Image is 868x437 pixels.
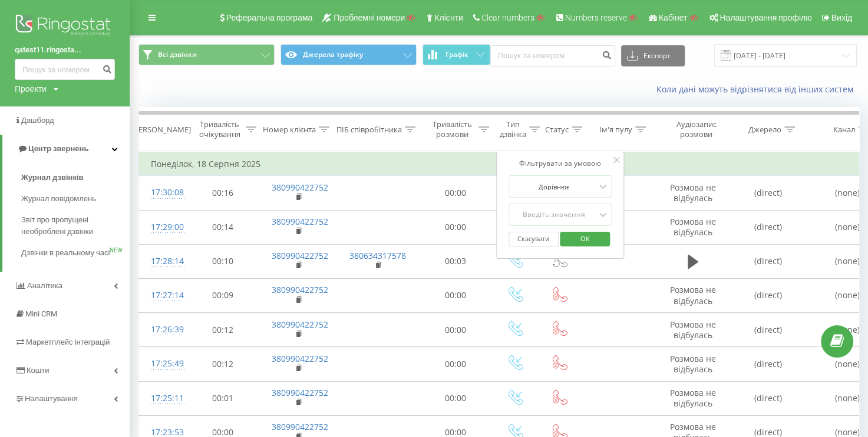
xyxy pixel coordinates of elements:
[15,44,115,56] a: qatest11.ringosta...
[419,347,493,381] td: 00:00
[670,216,716,238] span: Розмова не відбулась
[272,319,328,330] a: 380990422752
[272,216,328,227] a: 380990422752
[21,188,130,209] a: Журнал повідомлень
[500,119,526,139] div: Тип дзвінка
[21,242,130,263] a: Дзвінки в реальному часіNEW
[490,45,615,66] input: Пошук за номером
[565,13,627,22] span: Numbers reserve
[272,387,328,398] a: 380990422752
[15,83,47,95] div: Проекти
[272,421,328,432] a: 380990422752
[280,44,417,65] button: Джерела трафіку
[659,13,688,22] span: Кабінет
[334,13,405,22] span: Проблемні номери
[186,347,260,381] td: 00:12
[423,44,490,65] button: Графік
[728,244,808,278] td: (direct)
[151,352,174,375] div: 17:25:49
[831,13,852,22] span: Вихід
[560,232,610,246] button: OK
[512,210,596,219] div: Введіть значення
[728,313,808,347] td: (direct)
[186,210,260,244] td: 00:14
[336,125,402,135] div: ПІБ співробітника
[419,313,493,347] td: 00:00
[21,167,130,188] a: Журнал дзвінків
[419,278,493,312] td: 00:00
[621,45,685,66] button: Експорт
[151,181,174,204] div: 17:30:08
[272,284,328,295] a: 380990422752
[748,125,781,135] div: Джерело
[509,158,612,169] div: Фільтрувати за умовою
[186,244,260,278] td: 00:10
[21,116,54,125] span: Дашборд
[25,309,57,318] span: Mini CRM
[2,135,130,163] a: Центр звернень
[670,387,716,409] span: Розмова не відбулась
[569,229,602,248] span: OK
[670,182,716,204] span: Розмова не відбулась
[131,125,191,135] div: [PERSON_NAME]
[21,214,124,238] span: Звіт про пропущені необроблені дзвінки
[21,209,130,242] a: Звіт про пропущені необроблені дзвінки
[670,353,716,375] span: Розмова не відбулась
[27,281,62,290] span: Аналiтика
[728,176,808,210] td: (direct)
[186,313,260,347] td: 00:12
[28,144,88,153] span: Центр звернень
[419,176,493,210] td: 00:00
[728,278,808,312] td: (direct)
[349,250,406,261] a: 380634317578
[728,347,808,381] td: (direct)
[226,13,313,22] span: Реферальна програма
[21,172,84,184] span: Журнал дзвінків
[272,353,328,364] a: 380990422752
[670,319,716,341] span: Розмова не відбулась
[158,50,197,59] span: Всі дзвінки
[27,366,49,375] span: Кошти
[25,394,78,403] span: Налаштування
[21,247,110,259] span: Дзвінки в реальному часі
[670,284,716,306] span: Розмова не відбулась
[15,59,115,80] input: Пошук за номером
[15,12,115,41] img: Ringostat logo
[263,125,316,135] div: Номер клієнта
[720,13,811,22] span: Налаштування профілю
[272,250,328,261] a: 380990422752
[545,125,569,135] div: Статус
[668,119,725,139] div: Аудіозапис розмови
[434,13,463,22] span: Клієнти
[26,338,110,346] span: Маркетплейс інтеграцій
[656,84,859,95] a: Коли дані можуть відрізнятися вiд інших систем
[21,193,96,205] span: Журнал повідомлень
[599,125,632,135] div: Ім'я пулу
[728,381,808,415] td: (direct)
[151,216,174,239] div: 17:29:00
[151,318,174,341] div: 17:26:39
[151,387,174,410] div: 17:25:11
[419,210,493,244] td: 00:00
[272,182,328,193] a: 380990422752
[196,119,243,139] div: Тривалість очікування
[186,176,260,210] td: 00:16
[429,119,476,139] div: Тривалість розмови
[445,51,468,59] span: Графік
[481,13,534,22] span: Clear numbers
[419,244,493,278] td: 00:03
[833,125,855,135] div: Канал
[419,381,493,415] td: 00:00
[138,44,275,65] button: Всі дзвінки
[728,210,808,244] td: (direct)
[186,381,260,415] td: 00:01
[151,250,174,273] div: 17:28:14
[509,232,559,246] button: Скасувати
[151,284,174,307] div: 17:27:14
[186,278,260,312] td: 00:09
